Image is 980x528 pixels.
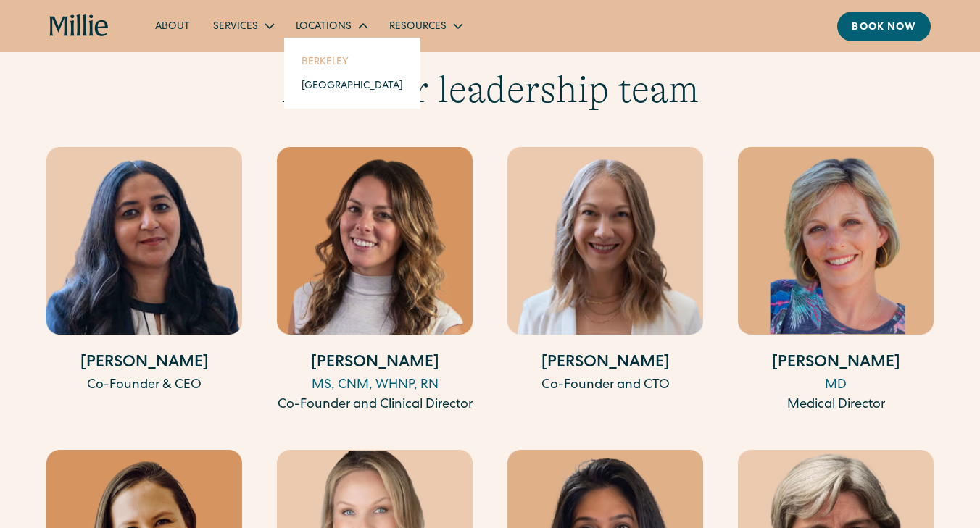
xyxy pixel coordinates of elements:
h4: [PERSON_NAME] [738,352,934,376]
a: Book now [837,12,931,41]
h4: [PERSON_NAME] [46,352,242,376]
div: Services [202,14,284,38]
div: Resources [378,14,473,38]
div: Medical Director [738,395,934,415]
div: Co-Founder and CTO [507,376,703,395]
div: MD [738,376,934,395]
div: Resources [389,20,447,35]
div: Co-Founder & CEO [46,376,242,395]
div: Locations [284,14,378,38]
a: About [144,14,202,38]
h4: [PERSON_NAME] [277,352,473,376]
div: Co-Founder and Clinical Director [277,395,473,415]
div: Locations [296,20,352,35]
a: home [49,14,109,38]
div: Book now [852,20,916,35]
div: Services [213,20,258,35]
h3: Meet our leadership team [46,67,934,112]
nav: Locations [284,38,420,109]
a: Berkeley [290,49,415,73]
a: [GEOGRAPHIC_DATA] [290,73,415,97]
div: MS, CNM, WHNP, RN [277,376,473,395]
h4: [PERSON_NAME] [507,352,703,376]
